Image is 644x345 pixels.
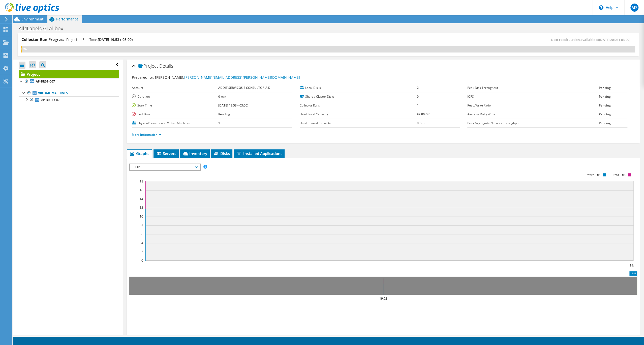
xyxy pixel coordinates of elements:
[16,26,71,31] h1: All4Labels-GI Allbox
[140,179,143,183] text: 18
[56,17,78,21] span: Performance
[132,85,218,90] label: Account
[300,121,417,126] label: Used Shared Capacity
[21,17,44,21] span: Environment
[19,90,119,96] a: Virtual Machines
[141,241,143,245] text: 4
[218,94,226,99] b: 0 min
[140,197,143,201] text: 14
[300,94,417,99] label: Shared Cluster Disks
[132,121,218,126] label: Physical Servers and Virtual Machines
[218,103,248,108] b: [DATE] 19:53 (-03:00)
[599,5,603,10] svg: \n
[184,75,300,80] a: [PERSON_NAME][EMAIL_ADDRESS][PERSON_NAME][DOMAIN_NAME]
[141,232,143,236] text: 6
[599,103,611,108] b: Pending
[182,151,207,156] span: Inventory
[140,188,143,192] text: 16
[138,64,158,69] span: Project
[551,37,633,42] span: Next recalculation available at
[132,112,218,117] label: End Time
[132,103,218,108] label: Start Time
[98,37,133,42] span: [DATE] 19:53 (-03:00)
[379,296,387,301] text: 19:52
[129,151,149,156] span: Graphs
[236,151,282,156] span: Installed Applications
[218,121,220,125] b: 1
[599,112,611,116] b: Pending
[417,94,419,99] b: 0
[467,94,599,99] label: IOPS
[141,250,143,254] text: 2
[156,151,176,156] span: Servers
[19,96,119,103] a: AP-BR01-C07
[599,121,611,125] b: Pending
[599,86,611,90] b: Pending
[155,75,300,80] span: [PERSON_NAME],
[132,164,197,170] span: IOPS
[417,103,419,108] b: 1
[599,37,630,42] span: [DATE] 20:03 (-03:00)
[630,4,638,12] span: MS
[141,258,143,263] text: 0
[159,63,173,69] span: Details
[467,121,599,126] label: Peak Aggregate Network Throughput
[213,151,230,156] span: Disks
[66,37,133,42] h4: Projected End Time:
[41,98,60,102] span: AP-BR01-C07
[417,112,431,116] b: 99.00 GiB
[141,223,143,227] text: 8
[132,132,161,137] a: More Information
[300,85,417,90] label: Local Disks
[36,79,55,84] b: AP-BR01-C07
[19,78,119,85] a: AP-BR01-C07
[599,94,611,99] b: Pending
[140,214,143,219] text: 10
[613,173,626,177] text: Read IOPS
[218,86,270,90] b: ADDIT SERVICOS E CONSULTORIA D
[630,263,637,268] text: 19:53
[587,173,601,177] text: Write IOPS
[218,112,230,116] b: Pending
[417,86,419,90] b: 2
[300,103,417,108] label: Collector Runs
[19,70,119,78] a: Project
[132,94,218,99] label: Duration
[467,85,599,90] label: Peak Disk Throughput
[467,112,599,117] label: Average Daily Write
[467,103,599,108] label: Read/Write Ratio
[300,112,417,117] label: Used Local Capacity
[132,75,154,80] label: Prepared for:
[417,121,424,125] b: 0 GiB
[140,205,143,210] text: 12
